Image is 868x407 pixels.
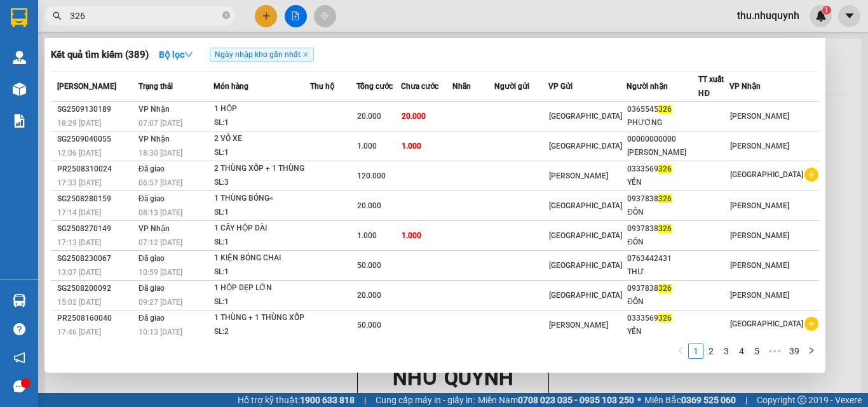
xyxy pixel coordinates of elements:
[214,192,309,206] div: 1 THÙNG BÓNG<
[356,82,393,91] span: Tổng cước
[4,51,36,69] span: trâm
[357,261,381,270] span: 50.000
[13,83,26,96] img: warehouse-icon
[11,8,27,27] img: logo-vxr
[214,265,309,279] div: SL: 1
[57,238,101,247] span: 17:13 [DATE]
[57,222,135,236] div: SG2508270149
[703,344,719,359] li: 2
[548,82,573,91] span: VP Gửi
[13,380,25,392] span: message
[139,314,165,323] span: Đã giao
[627,252,698,265] div: 0763442431
[57,208,101,217] span: 17:14 [DATE]
[627,325,698,338] div: YÊN
[698,75,724,98] span: TT xuất HĐ
[214,281,309,295] div: 1 HỘP DẸP LỚN
[149,44,203,65] button: Bộ lọcdown
[310,82,334,91] span: Thu hộ
[214,295,309,309] div: SL: 1
[734,344,749,359] li: 4
[139,194,165,203] span: Đã giao
[627,236,698,249] div: ĐÔN
[214,176,309,190] div: SL: 3
[735,344,749,358] a: 4
[214,311,309,325] div: 1 THÙNG + 1 THÙNG XỐP
[658,105,672,114] span: 326
[51,48,149,62] h3: Kết quả tìm kiếm ( 389 )
[402,142,421,150] span: 1.000
[804,317,818,331] span: plus-circle
[139,328,182,337] span: 10:13 [DATE]
[4,6,183,49] strong: NHẬN:
[627,295,698,309] div: ĐÔN
[549,142,622,150] span: [GEOGRAPHIC_DATA]
[57,149,101,157] span: 12:06 [DATE]
[804,344,819,359] button: right
[402,112,426,121] span: 20.000
[214,146,309,160] div: SL: 1
[214,102,309,116] div: 1 HỘP
[96,91,166,126] span: CHƯA CƯỚC:
[139,238,182,247] span: 07:12 [DATE]
[4,91,92,126] span: CƯỚC RỒI:
[627,192,698,206] div: 0937838
[658,194,672,203] span: 326
[13,323,25,335] span: question-circle
[494,82,529,91] span: Người gửi
[549,321,608,330] span: [PERSON_NAME]
[549,201,622,210] span: [GEOGRAPHIC_DATA]
[214,236,309,250] div: SL: 1
[549,261,622,270] span: [GEOGRAPHIC_DATA]
[57,328,101,337] span: 17:46 [DATE]
[673,344,688,359] li: Previous Page
[70,9,220,23] input: Tìm tên, số ĐT hoặc mã đơn
[689,344,703,358] a: 1
[357,321,381,330] span: 50.000
[222,11,230,19] span: close-circle
[627,103,698,116] div: 0365545
[704,344,718,358] a: 2
[357,231,377,240] span: 1.000
[53,11,62,20] span: search
[57,178,101,187] span: 17:33 [DATE]
[139,82,173,91] span: Trạng thái
[184,50,193,59] span: down
[214,325,309,339] div: SL: 2
[57,312,135,325] div: PR2508160040
[139,284,165,293] span: Đã giao
[57,192,135,206] div: SG2508280159
[658,284,672,293] span: 326
[13,294,26,307] img: warehouse-icon
[139,164,165,173] span: Đã giao
[357,112,381,121] span: 20.000
[730,170,803,179] span: [GEOGRAPHIC_DATA]
[57,298,101,307] span: 15:02 [DATE]
[214,162,309,176] div: 2 THÙNG XỐP + 1 THÙNG
[808,347,815,354] span: right
[750,344,764,358] a: 5
[452,82,471,91] span: Nhãn
[13,114,26,128] img: solution-icon
[139,268,182,277] span: 10:59 [DATE]
[214,116,309,130] div: SL: 1
[57,282,135,295] div: SG2508200092
[139,119,182,128] span: 07:07 [DATE]
[357,171,386,180] span: 120.000
[57,252,135,265] div: SG2508230067
[57,163,135,176] div: PR2508310024
[627,282,698,295] div: 0937838
[749,344,764,359] li: 5
[719,344,734,359] li: 3
[627,206,698,219] div: ĐÔN
[402,231,421,240] span: 1.000
[214,251,309,265] div: 1 KIỆN BÓNG CHAI
[627,146,698,159] div: [PERSON_NAME]
[688,344,703,359] li: 1
[627,163,698,176] div: 0333569
[57,268,101,277] span: 13:07 [DATE]
[357,291,381,300] span: 20.000
[214,222,309,236] div: 1 CÂY HỘP DÀI
[785,344,804,359] li: 39
[658,224,672,233] span: 326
